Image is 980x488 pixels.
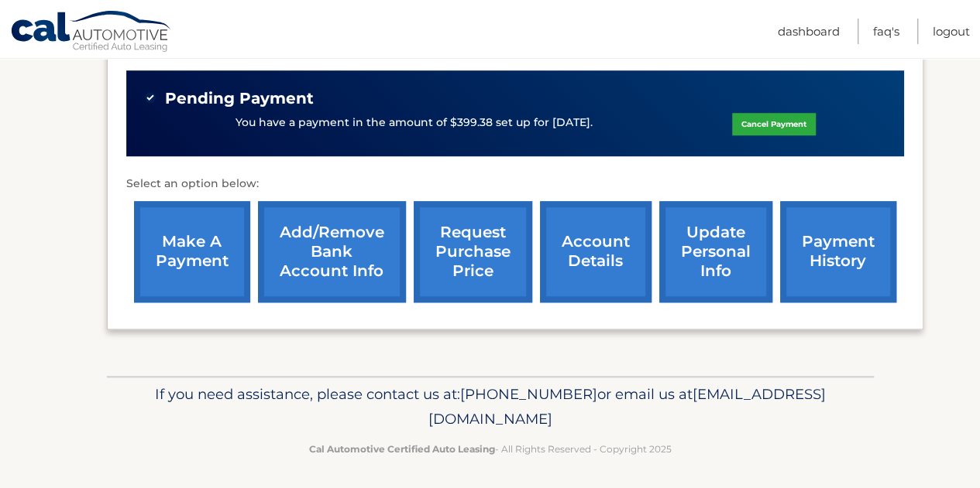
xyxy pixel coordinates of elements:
a: Cal Automotive [10,10,173,55]
p: Select an option below: [126,175,904,193]
p: If you need assistance, please contact us at: or email us at [117,382,864,432]
span: [PHONE_NUMBER] [460,385,597,403]
span: Pending Payment [165,89,314,108]
a: Dashboard [778,19,840,44]
p: You have a payment in the amount of $399.38 set up for [DATE]. [236,114,593,131]
img: check-green.svg [145,92,156,103]
a: Cancel Payment [732,113,816,135]
strong: Cal Automotive Certified Auto Leasing [309,443,495,455]
a: account details [540,201,652,302]
p: - All Rights Reserved - Copyright 2025 [117,441,864,457]
a: FAQ's [873,19,899,44]
a: update personal info [659,201,772,302]
a: Logout [933,19,970,44]
a: payment history [780,201,896,302]
a: request purchase price [414,201,532,302]
a: Add/Remove bank account info [258,201,406,302]
a: make a payment [134,201,250,302]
